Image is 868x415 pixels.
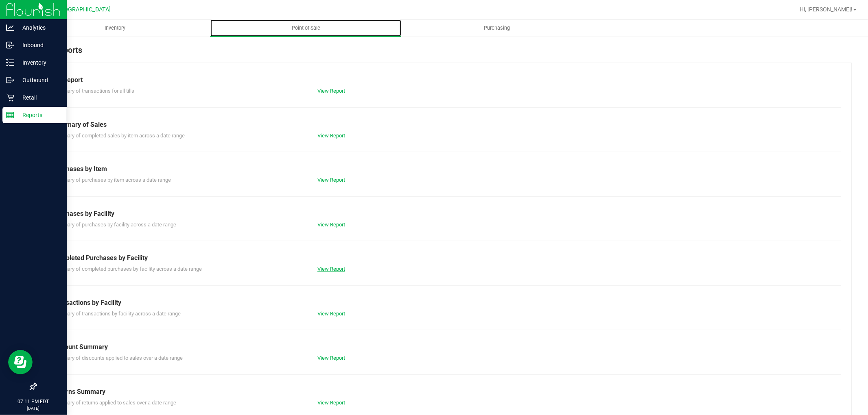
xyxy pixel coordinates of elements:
p: Retail [14,93,63,102]
div: Purchases by Facility [52,209,835,219]
inline-svg: Reports [6,111,14,119]
span: Summary of completed sales by item across a date range [52,133,185,139]
inline-svg: Inbound [6,41,14,49]
span: Summary of purchases by facility across a date range [52,222,176,228]
span: Summary of discounts applied to sales over a date range [52,355,183,361]
inline-svg: Inventory [6,59,14,67]
a: View Report [317,177,345,183]
a: View Report [317,311,345,317]
span: Summary of returns applied to sales over a date range [52,400,176,406]
a: View Report [317,133,345,139]
p: Reports [14,110,63,120]
div: Till Report [52,75,835,85]
div: Transactions by Facility [52,298,835,308]
a: Inventory [20,20,210,37]
a: View Report [317,222,345,228]
span: Inventory [94,24,136,32]
inline-svg: Retail [6,93,14,102]
span: Point of Sale [281,24,331,32]
div: Returns Summary [52,387,835,397]
div: Summary of Sales [52,120,835,130]
span: Summary of completed purchases by facility across a date range [52,266,202,272]
span: Summary of transactions by facility across a date range [52,311,181,317]
iframe: Resource center [8,350,33,374]
p: Inbound [14,40,63,50]
a: View Report [317,355,345,361]
span: Purchasing [473,24,521,32]
span: [GEOGRAPHIC_DATA] [55,6,111,13]
div: Discount Summary [52,342,835,352]
div: Purchases by Item [52,164,835,174]
p: 07:11 PM EDT [4,398,63,405]
span: Summary of transactions for all tills [52,88,134,94]
p: Inventory [14,58,63,67]
a: View Report [317,400,345,406]
a: View Report [317,88,345,94]
a: View Report [317,266,345,272]
span: Hi, [PERSON_NAME]! [800,6,853,13]
div: Completed Purchases by Facility [52,253,835,263]
a: Purchasing [401,20,592,37]
a: Point of Sale [210,20,401,37]
inline-svg: Analytics [6,24,14,32]
p: [DATE] [4,405,63,411]
p: Analytics [14,23,63,33]
span: Summary of purchases by item across a date range [52,177,171,183]
div: POS Reports [36,44,852,63]
inline-svg: Outbound [6,76,14,84]
p: Outbound [14,75,63,85]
